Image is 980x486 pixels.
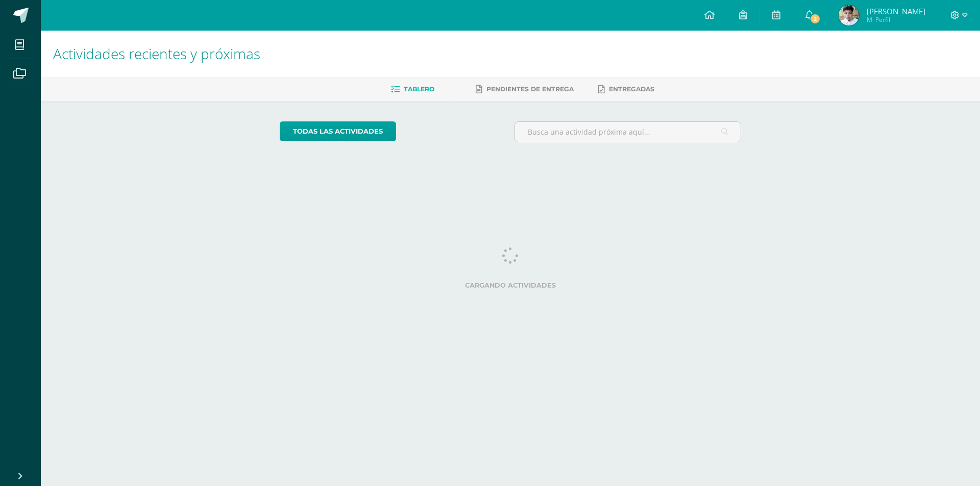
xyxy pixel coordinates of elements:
a: todas las Actividades [280,121,396,141]
img: f5a7890e328ae7442cc6d19ff8e7abc7.png [839,5,859,25]
input: Busca una actividad próxima aquí... [515,122,741,142]
a: Pendientes de entrega [476,81,574,97]
label: Cargando actividades [280,282,742,289]
span: Entregadas [609,85,654,93]
span: Tablero [404,85,434,93]
a: Entregadas [598,81,654,97]
span: Mi Perfil [867,15,925,24]
a: Tablero [391,81,434,97]
span: 2 [810,13,821,24]
span: Pendientes de entrega [486,85,574,93]
span: Actividades recientes y próximas [53,44,260,63]
span: [PERSON_NAME] [867,6,925,16]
